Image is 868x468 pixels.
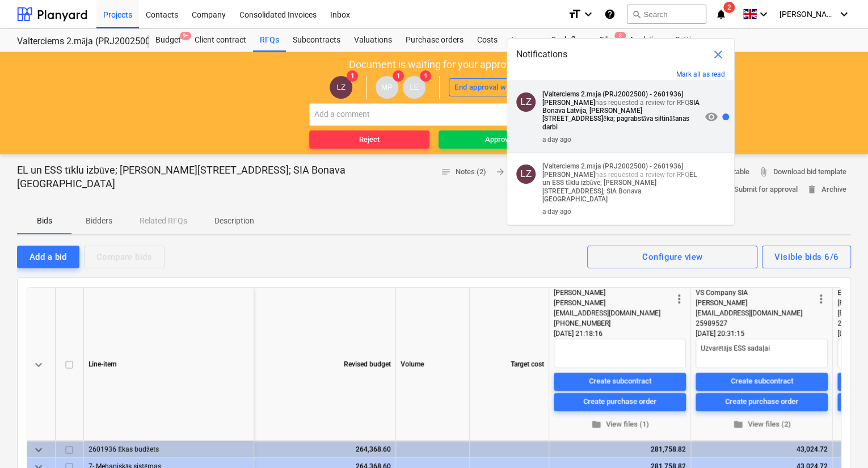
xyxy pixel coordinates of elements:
span: LZ [520,168,532,179]
span: notes [441,167,451,177]
strong: [PERSON_NAME] [542,99,595,107]
span: more_vert [672,292,686,306]
span: 2 [723,2,735,13]
div: RFQs [253,29,286,52]
button: Approve [439,130,559,149]
div: [PERSON_NAME] [554,288,672,298]
div: Create subcontract [589,376,651,389]
button: Create subcontract [554,373,686,391]
div: Lauris Zaharāns [516,92,536,112]
span: more_vert [814,292,828,306]
div: Create purchase order [725,396,798,409]
div: Mārtiņš Pogulis [376,76,398,99]
a: Purchase orders [399,29,470,52]
div: Lauris Zaharāns [516,165,536,184]
div: 25989527 [696,318,814,328]
span: [EMAIL_ADDRESS][DOMAIN_NAME] [554,309,660,317]
p: Description [214,215,254,227]
span: Archive [807,183,846,196]
span: 1 [420,70,431,82]
div: Budget [149,29,188,52]
p: has requested a review for RFQ [542,162,701,203]
button: Submit for approval [715,181,802,199]
span: Submit for approval [719,183,798,196]
p: has requested a review for RFQ [542,90,701,131]
div: Revised budget [254,288,396,441]
span: 1 [393,70,404,82]
div: End approval workflow [454,81,533,94]
div: 2601936 Ēkas budžets [89,441,249,457]
div: Valuations [347,29,399,52]
button: View files (1) [554,416,686,433]
span: keyboard_arrow_down [32,443,45,457]
button: Create subcontract [696,373,828,391]
p: Bids [31,215,58,227]
i: keyboard_arrow_down [757,7,770,21]
div: 264,368.60 [259,441,391,458]
a: Download bid template [754,163,851,181]
span: MP [381,83,393,91]
strong: EL un ESS tīklu izbūve; [PERSON_NAME][STREET_ADDRESS]; SIA Bonava [GEOGRAPHIC_DATA] [542,171,697,203]
div: 281,758.82 [554,441,686,458]
button: Search [627,5,706,24]
iframe: Chat Widget [811,414,868,468]
button: Reject [309,130,429,149]
button: Create next round [491,163,572,181]
button: View files (2) [696,416,828,433]
a: Costs [470,29,504,52]
textarea: Uzvarētājs ESS sadaļai [696,339,828,368]
div: Configure view [642,250,702,264]
i: keyboard_arrow_down [837,7,851,21]
span: delete [807,184,817,195]
div: Target cost [470,288,549,441]
a: Subcontracts [286,29,347,52]
div: Visible bids 6/6 [774,250,838,264]
button: Notes (2) [436,163,491,181]
button: Create purchase order [554,393,686,411]
button: Mark all as read [676,70,725,78]
span: Notifications [516,48,567,61]
span: folder [733,419,743,429]
a: Budget9+ [149,29,188,52]
button: Archive [802,181,851,199]
strong: [Valterciems 2.māja (PRJ2002500) - 2601936] [542,162,682,170]
a: Income [504,29,544,52]
span: keyboard_arrow_down [32,358,45,372]
span: View files (2) [700,418,823,431]
span: 9+ [180,32,191,40]
div: Volume [396,288,470,441]
div: Approve [485,133,512,146]
div: 43,024.72 [696,441,828,458]
button: Add a bid [17,246,79,268]
span: [PERSON_NAME] [779,10,836,19]
span: [EMAIL_ADDRESS][DOMAIN_NAME] [696,309,802,317]
span: visibility [704,110,718,124]
div: [PERSON_NAME] [696,298,814,308]
span: attach_file [759,167,769,177]
strong: [PERSON_NAME] [542,171,595,179]
span: LZ [520,96,532,107]
span: Notes (2) [441,166,486,179]
p: EL un ESS tīklu izbūve; [PERSON_NAME][STREET_ADDRESS]; SIA Bonava [GEOGRAPHIC_DATA] [17,163,382,191]
span: folder [591,419,601,429]
div: Add a bid [30,250,67,264]
div: Line-item [84,288,254,441]
div: [PHONE_NUMBER] [554,318,672,328]
div: Create purchase order [583,396,656,409]
div: [DATE] 20:31:15 [696,328,828,339]
strong: [Valterciems 2.māja (PRJ2002500) - 2601936] [542,90,682,98]
a: Client contract [188,29,253,52]
div: a day ago [542,208,571,216]
div: Lauris Zaharāns [330,76,352,99]
div: [PERSON_NAME] [554,298,672,308]
span: close [711,48,725,61]
strong: SIA Bonava Latvija, [PERSON_NAME][STREET_ADDRESS]ēka; pagrabstāva siltināšanas darbi [542,99,700,131]
div: Create subcontract [731,376,793,389]
p: Document is waiting for your approval [349,58,519,71]
div: Valterciems 2.māja (PRJ2002500) - 2601936 [17,36,135,48]
span: arrow_forward [495,167,505,177]
button: Visible bids 6/6 [762,246,851,268]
